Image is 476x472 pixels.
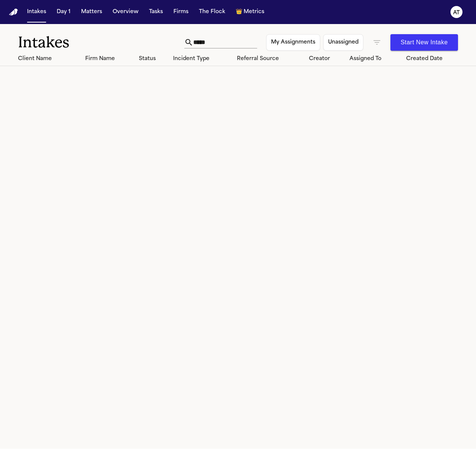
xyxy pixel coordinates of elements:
[170,5,191,19] button: Firms
[236,8,242,16] span: crown
[18,55,79,63] div: Client Name
[18,33,184,52] h1: Intakes
[323,34,363,51] button: Unassigned
[406,55,464,63] div: Created Date
[173,55,231,63] div: Incident Type
[390,34,458,51] button: Start New Intake
[85,55,133,63] div: Firm Name
[54,5,74,19] button: Day 1
[9,9,18,16] img: Finch Logo
[309,55,343,63] div: Creator
[9,9,18,16] a: Home
[233,5,267,19] button: crownMetrics
[139,55,167,63] div: Status
[244,8,264,16] span: Metrics
[349,55,401,63] div: Assigned To
[110,5,142,19] button: Overview
[453,10,460,15] text: AT
[146,5,166,19] button: Tasks
[24,5,49,19] button: Intakes
[266,34,320,51] button: My Assignments
[237,55,303,63] div: Referral Source
[196,5,228,19] button: The Flock
[78,5,105,19] button: Matters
